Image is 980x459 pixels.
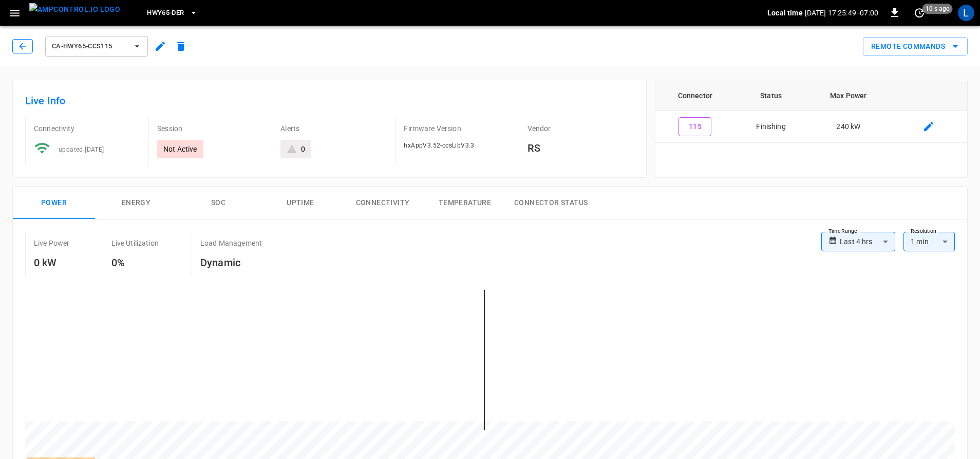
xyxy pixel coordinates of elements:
[177,187,259,219] button: SOC
[259,187,342,219] button: Uptime
[911,227,936,235] label: Resolution
[527,123,634,134] p: Vendor
[45,36,148,57] button: ca-hwy65-ccs115
[404,123,510,134] p: Firmware Version
[655,80,967,143] table: connector table
[34,238,70,248] p: Live Power
[655,80,735,111] th: Connector
[807,111,890,143] td: 240 kW
[767,8,803,18] p: Local time
[157,123,263,134] p: Session
[903,232,955,251] div: 1 min
[828,227,857,235] label: Time Range
[840,232,895,251] div: Last 4 hrs
[404,142,474,149] span: hxAppV3.52-ccsLibV3.3
[735,80,807,111] th: Status
[527,140,634,156] h6: RS
[59,146,104,153] span: updated [DATE]
[95,187,177,219] button: Energy
[424,187,506,219] button: Temperature
[13,187,95,219] button: Power
[34,254,70,271] h6: 0 kW
[25,93,634,109] h6: Live Info
[29,3,120,16] img: ampcontrol.io logo
[679,117,711,136] button: 115
[280,123,387,134] p: Alerts
[863,37,968,56] div: remote commands options
[807,80,890,111] th: Max Power
[111,238,159,248] p: Live Utilization
[863,37,968,56] button: Remote Commands
[911,5,928,21] button: set refresh interval
[52,41,128,52] span: ca-hwy65-ccs115
[301,144,305,154] div: 0
[735,111,807,143] td: Finishing
[922,4,953,14] span: 10 s ago
[342,187,424,219] button: Connectivity
[111,254,159,271] h6: 0%
[163,144,197,154] p: Not Active
[143,3,201,23] button: HWY65-DER
[958,5,974,21] div: profile-icon
[200,254,262,271] h6: Dynamic
[805,8,878,18] p: [DATE] 17:25:49 -07:00
[147,7,184,19] span: HWY65-DER
[34,123,140,134] p: Connectivity
[506,187,596,219] button: Connector Status
[200,238,262,248] p: Load Management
